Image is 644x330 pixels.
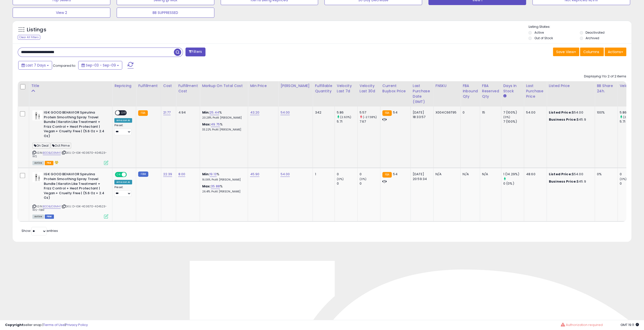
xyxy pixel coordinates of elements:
div: % [202,172,244,181]
b: Listed Price: [549,110,572,115]
span: FBM [45,214,54,219]
div: Fulfillment Cost [178,83,198,94]
div: 4.94 [178,110,196,115]
div: 7.67 [360,119,380,124]
div: 7 (100%) [503,110,524,115]
div: $45.9 [549,179,591,184]
b: Business Price: [549,117,577,122]
div: Listed Price [549,83,593,89]
div: % [202,110,244,120]
small: FBA [382,172,392,178]
div: N/A [435,172,457,177]
div: 342 [315,110,330,115]
div: % [202,184,244,193]
div: Preset: [114,124,132,135]
button: Sep-03 - Sep-09 [78,61,122,70]
div: Repricing [114,83,134,89]
a: 45.90 [250,172,259,177]
span: | SKU: D-IGK-403670-404523-WS-FBM [32,204,107,212]
div: N/A [482,172,497,177]
div: N/A [463,172,476,177]
button: Actions [605,48,626,56]
div: [DATE] 20:59:34 [413,172,429,181]
small: FBM [138,171,148,177]
div: Cost [163,83,174,89]
small: FBA [138,110,148,116]
th: The percentage added to the cost of goods (COGS) that forms the calculator for Min & Max prices. [200,81,248,106]
button: Save View [553,48,579,56]
button: BB SUPPRESSED [117,8,214,18]
span: ON [115,172,122,177]
label: Deactivated [586,30,605,35]
div: Velocity Last 7d [337,83,355,94]
a: B0DBJD3MH1 [43,151,61,155]
div: 5.71 [620,119,640,124]
div: 1 [315,172,330,177]
div: FBA Reserved Qty [482,83,499,99]
i: hazardous material [53,161,59,164]
small: (0%) [337,177,344,181]
div: Fulfillment [138,83,159,89]
b: Listed Price: [549,172,572,177]
a: 43.20 [250,110,259,115]
div: 0 [463,110,476,115]
b: IGK GOOD BEHAVIOR Spirulina Protein Smoothing Spray Travel Bundle | Keratin Like Treatment + Friz... [44,172,105,201]
div: 0 [620,181,640,186]
b: Business Price: [549,179,577,184]
div: Title [31,83,110,89]
div: BB Share 24h. [597,83,615,94]
button: View 2 [13,8,110,18]
div: 5.71 [337,119,357,124]
span: Columns [583,49,599,54]
small: (0%) [620,177,627,181]
div: 0 [337,181,357,186]
a: 21.77 [163,110,171,115]
span: Sep-03 - Sep-09 [86,63,116,68]
img: 41rvgeKStXL._SL40_.jpg [32,172,43,182]
a: B0DBJD3MH1 [43,204,61,209]
div: 0 [360,172,380,177]
div: Amazon AI [114,118,132,123]
label: Active [534,30,544,35]
div: X004C66T95 [435,110,457,115]
div: $45.9 [549,117,591,122]
p: 33.22% Profit [PERSON_NAME] [202,128,244,131]
div: Current Buybox Price [382,83,408,94]
div: Fulfillable Quantity [315,83,332,94]
b: Min: [202,172,210,177]
p: Listing States: [528,25,631,29]
div: Clear All Filters [18,35,40,40]
div: Days In Stock [503,83,522,94]
div: 5.86 [620,110,640,115]
small: (-27.38%) [363,115,377,119]
div: 0 [337,172,357,177]
div: 0 (0%) [503,181,524,186]
span: Oct Prime [51,143,71,148]
div: Last Purchase Price [526,83,545,99]
div: 15 [482,110,497,115]
div: 5.57 [360,110,380,115]
div: Amazon AI [114,180,132,184]
div: % [202,122,244,131]
span: OFF [126,172,134,177]
span: OFF [120,111,128,115]
a: 49.75 [211,122,220,127]
label: Archived [586,36,599,40]
div: 100% [597,110,614,115]
b: Max: [202,122,211,127]
div: Preset: [114,186,132,197]
label: Out of Stock [534,36,553,40]
div: Velocity [620,83,638,89]
img: 41rvgeKStXL._SL40_.jpg [32,110,43,120]
p: 16.06% Profit [PERSON_NAME] [202,178,244,182]
div: 0% [597,172,614,177]
button: Last 7 Days [18,61,52,70]
div: 48.60 [526,172,543,177]
small: (2.63%) [340,115,351,119]
a: 54.00 [280,172,290,177]
div: FBA inbound Qty [463,83,478,99]
div: Min Price [250,83,276,89]
p: 26.41% Profit [PERSON_NAME] [202,190,244,193]
h5: Listings [27,26,46,33]
small: (0%) [360,177,367,181]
